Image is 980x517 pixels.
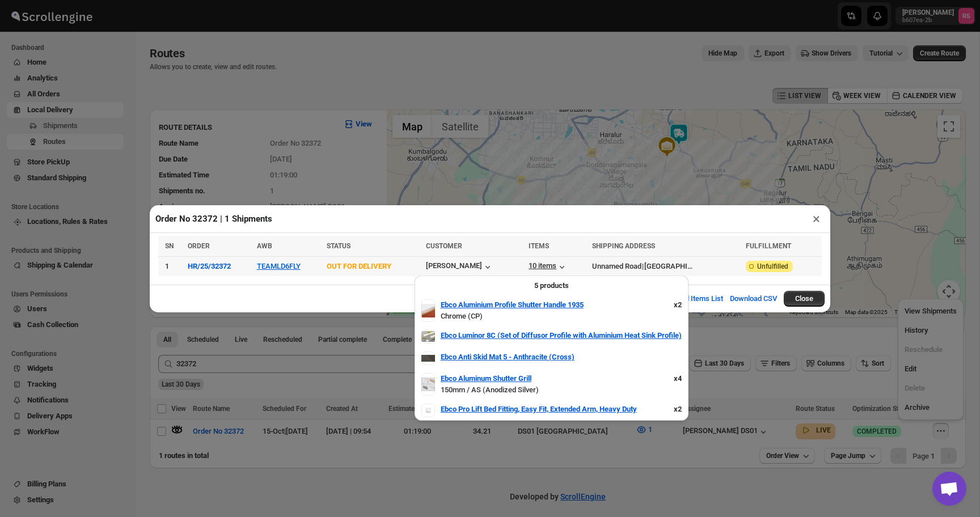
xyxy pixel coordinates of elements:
div: 5 products [421,280,682,291]
button: HR/25/32372 [188,262,231,270]
b: Ebco Aluminium Profile Shutter Handle 1935 [441,300,584,309]
div: | [592,261,739,272]
span: Unfulfilled [757,262,788,271]
td: 1 [158,256,184,276]
a: Ebco Aluminium Profile Shutter Handle 1935 [441,299,584,311]
b: Ebco Luminor 8C (Set of Diffusor Profile with Aluminium Heat Sink Profile) [441,331,682,340]
div: Unnamed Road [592,261,641,272]
h2: Order No 32372 | 1 Shipments [155,213,272,224]
strong: x 2 [674,405,682,413]
span: CUSTOMER [426,242,462,250]
span: SN [165,242,174,250]
button: × [808,211,825,227]
button: Close [784,291,825,307]
img: Item [421,331,435,342]
img: Item [421,404,435,417]
div: Open chat [932,472,966,506]
div: [GEOGRAPHIC_DATA] [644,261,696,272]
b: Ebco Anti Skid Mat 5 - Anthracite (Cross) [441,353,575,361]
a: Ebco Aluminum Shutter Grill [441,373,531,384]
strong: x 2 [674,300,682,309]
span: AWB [257,242,272,250]
b: Ebco Aluminum Shutter Grill [441,374,531,383]
span: OUT FOR DELIVERY [327,262,391,270]
span: FULFILLMENT [746,242,791,250]
span: SHIPPING ADDRESS [592,242,655,250]
button: 10 items [529,261,568,273]
b: Ebco Pro Lift Bed Fitting, Easy Fit, Extended Arm, Heavy Duty [441,405,637,413]
p: 150mm / AS (Anodized Silver) [441,384,682,396]
strong: x 4 [674,374,682,383]
span: STATUS [327,242,350,250]
button: [PERSON_NAME] [426,261,493,273]
span: ORDER [188,242,210,250]
a: Ebco Luminor 8C (Set of Diffusor Profile with Aluminium Heat Sink Profile) [441,330,682,341]
a: Ebco Pro Lift Bed Fitting, Easy Fit, Extended Arm, Heavy Duty [441,404,637,415]
button: Download CSV [723,287,784,310]
p: Chrome (CP) [441,311,682,322]
a: Ebco Anti Skid Mat 5 - Anthracite (Cross) [441,351,575,363]
button: TEAMLD6FLY [257,262,301,270]
span: ITEMS [529,242,549,250]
